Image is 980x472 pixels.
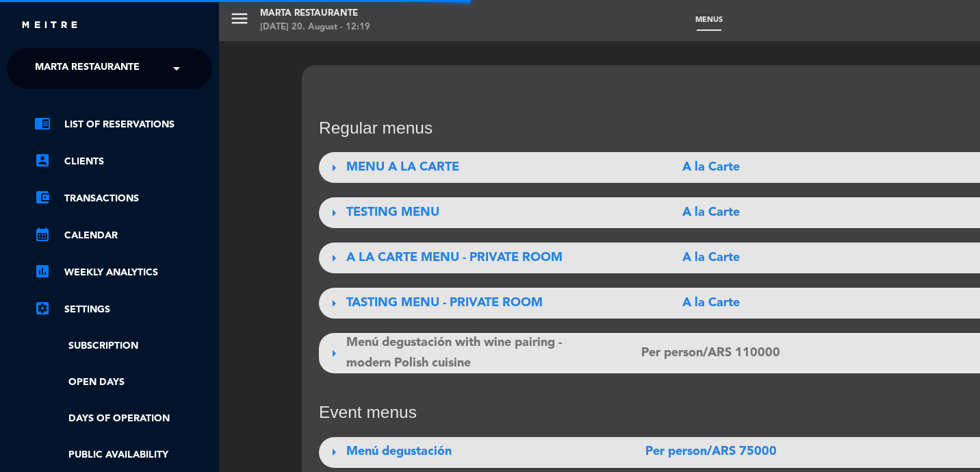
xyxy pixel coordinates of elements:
i: calendar_month [34,226,51,243]
i: assessment [34,263,51,280]
i: account_box [34,152,51,169]
a: account_balance_walletTransactions [34,190,212,207]
a: Public availability [34,447,212,463]
a: Settings [34,301,212,318]
a: assessmentWeekly Analytics [34,264,212,281]
a: Days of operation [34,411,212,427]
i: account_balance_wallet [34,189,51,206]
img: MEITRE [21,21,79,31]
i: settings_applications [34,300,51,316]
a: chrome_reader_modeList of Reservations [34,116,212,133]
a: Open Days [34,375,212,390]
span: Marta Restaurante [35,54,140,83]
a: account_boxClients [34,153,212,170]
a: Subscription [34,338,212,354]
i: chrome_reader_mode [34,115,51,132]
a: calendar_monthCalendar [34,227,212,244]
